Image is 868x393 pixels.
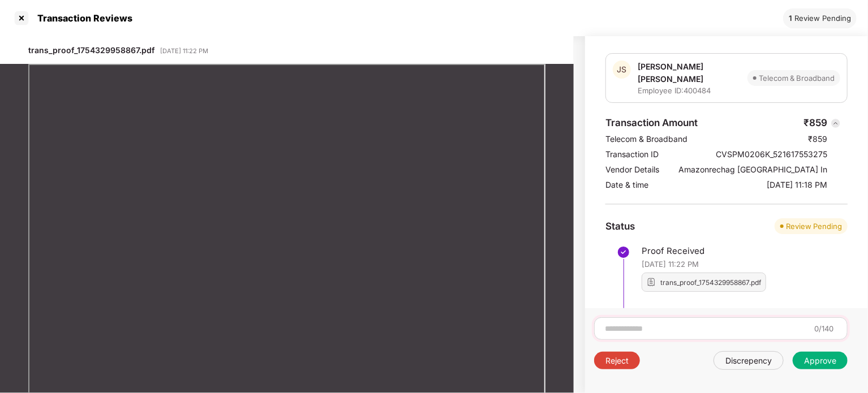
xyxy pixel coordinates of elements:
div: Status [605,220,635,232]
div: Amazonrechag [GEOGRAPHIC_DATA] In [678,164,827,175]
div: CVSPM0206K_521617553275 [716,149,827,159]
div: Date & time [605,179,648,190]
div: Proof Received [642,245,766,257]
div: Transaction Amount [605,116,698,129]
div: trans_proof_1754329958867.pdf [28,45,154,55]
div: Telecom & Broadband [759,72,835,84]
div: Reject [605,355,629,366]
div: Transaction ID [605,149,659,159]
div: ₹859 [808,133,827,144]
img: svg+xml;base64,PHN2ZyBpZD0iQmFjay0zMngzMiIgeG1sbnM9Imh0dHA6Ly93d3cudzMub3JnLzIwMDAvc3ZnIiB3aWR0aD... [830,118,841,129]
div: [DATE] 11:22 PM [160,47,208,55]
div: Vendor Details [605,164,659,175]
div: [PERSON_NAME] [PERSON_NAME] [638,61,747,85]
div: 0/140 [814,324,833,334]
span: JS [617,63,627,76]
div: Approve [804,355,836,366]
div: ₹859 [803,116,827,129]
img: svg+xml;base64,PHN2ZyBpZD0iU3RlcC1Eb25lLTMyeDMyIiB4bWxucz0iaHR0cDovL3d3dy53My5vcmcvMjAwMC9zdmciIH... [617,245,630,259]
div: Review Pending [794,14,851,23]
div: [DATE] 11:22 PM [642,259,766,269]
img: svg+xml;base64,PHN2ZyB4bWxucz0iaHR0cDovL3d3dy53My5vcmcvMjAwMC9zdmciIHdpZHRoPSIxNiIgaGVpZ2h0PSIxNi... [647,278,656,287]
div: Telecom & Broadband [605,133,687,144]
div: 1 [789,14,792,23]
div: [DATE] 11:18 PM [767,179,827,190]
div: trans_proof_1754329958867.pdf [660,279,761,286]
div: Discrepency [725,355,772,366]
div: Employee ID: 400484 [638,85,747,96]
div: Transaction Reviews [31,12,132,24]
div: Review Pending [786,221,842,232]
